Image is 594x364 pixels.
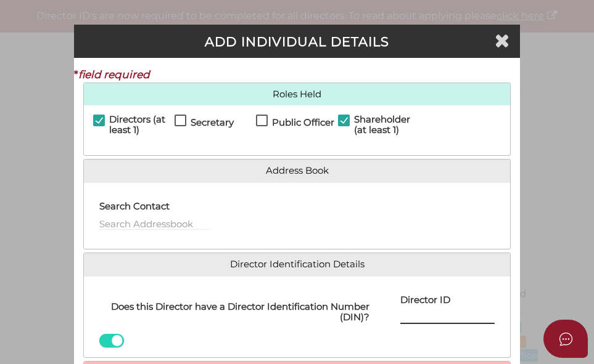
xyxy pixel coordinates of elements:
h4: Search Contact [99,201,170,212]
button: Open asap [543,320,588,358]
input: Search Addressbook [99,217,210,230]
h4: Does this Director have a Director Identification Number (DIN)? [99,302,369,322]
a: Director Identification Details [93,259,500,270]
h4: Director ID [400,295,450,305]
